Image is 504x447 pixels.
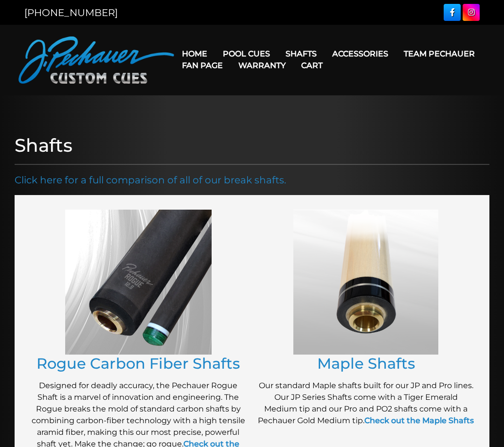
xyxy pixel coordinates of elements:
a: Click here for a full comparison of all of our break shafts. [15,174,286,186]
img: Pechauer Custom Cues [18,36,174,84]
h1: Shafts [15,134,489,156]
a: Warranty [231,53,293,78]
a: [PHONE_NUMBER] [24,7,118,18]
a: Fan Page [174,53,231,78]
a: Cart [293,53,330,78]
a: Pool Cues [215,41,278,66]
a: Shafts [278,41,324,66]
a: Rogue Carbon Fiber Shafts [36,354,240,373]
a: Maple Shafts [317,354,415,373]
a: Accessories [324,41,396,66]
p: Our standard Maple shafts built for our JP and Pro lines. Our JP Series Shafts come with a Tiger ... [257,380,475,427]
a: Check out the Maple Shafts [364,416,474,425]
a: Team Pechauer [396,41,483,66]
a: Home [174,41,215,66]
